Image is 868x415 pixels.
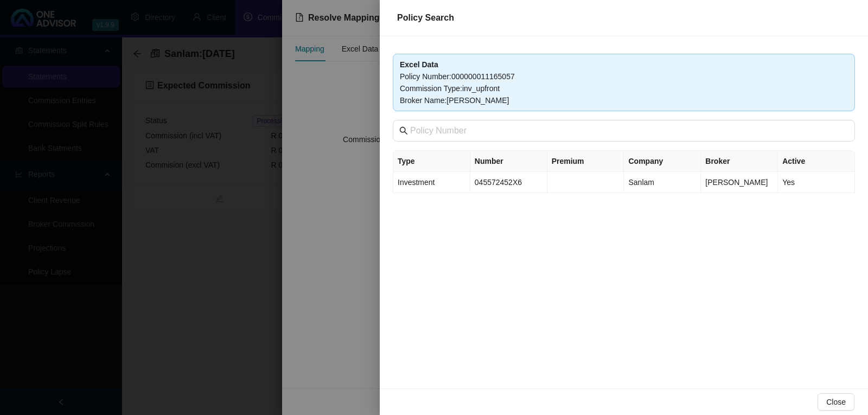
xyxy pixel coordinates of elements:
span: Policy Search [397,13,454,22]
b: Excel Data [400,60,438,69]
div: Commission Type : inv_upfront [400,82,848,94]
span: search [399,126,408,135]
th: Premium [547,151,624,172]
div: Policy Number : 000000011165057 [400,71,848,82]
td: 045572452X6 [470,172,547,193]
th: Number [470,151,547,172]
th: Broker [701,151,778,172]
span: Close [826,396,846,408]
th: Company [624,151,701,172]
th: Active [778,151,855,172]
input: Policy Number [410,124,840,137]
th: Type [393,151,470,172]
button: Close [818,393,854,411]
td: Yes [778,172,855,193]
span: [PERSON_NAME] [705,178,768,187]
span: Investment [398,178,435,187]
div: Broker Name : [PERSON_NAME] [400,94,848,106]
span: Sanlam [628,178,654,187]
